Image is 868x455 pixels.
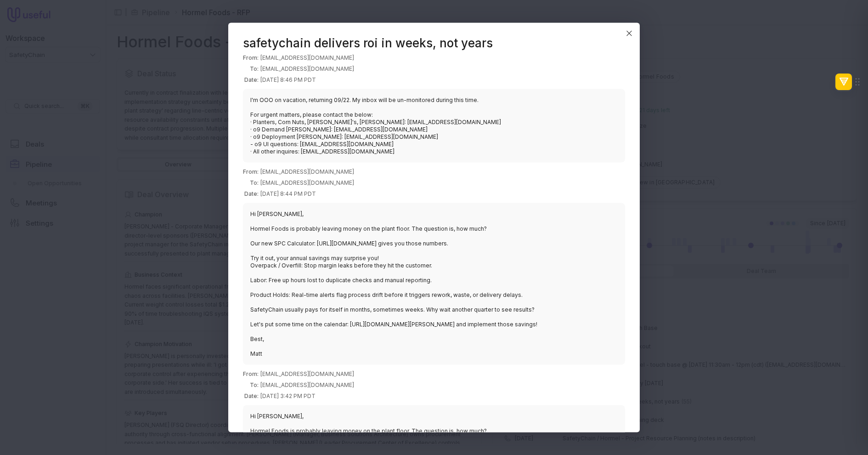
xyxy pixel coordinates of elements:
[243,380,260,391] th: To:
[260,63,354,74] td: [EMAIL_ADDRESS][DOMAIN_NAME]
[260,380,354,391] td: [EMAIL_ADDRESS][DOMAIN_NAME]
[243,177,260,188] th: To:
[260,392,316,399] time: [DATE] 3:42 PM PDT
[243,188,260,199] th: Date:
[243,166,260,177] th: From:
[243,369,260,380] th: From:
[260,52,354,63] td: [EMAIL_ADDRESS][DOMAIN_NAME]
[243,74,260,85] th: Date:
[622,27,636,40] button: Close
[243,63,260,74] th: To:
[260,166,354,177] td: [EMAIL_ADDRESS][DOMAIN_NAME]
[260,369,354,380] td: [EMAIL_ADDRESS][DOMAIN_NAME]
[260,190,316,197] time: [DATE] 8:44 PM PDT
[260,76,316,83] time: [DATE] 8:46 PM PDT
[260,177,354,188] td: [EMAIL_ADDRESS][DOMAIN_NAME]
[243,391,260,402] th: Date:
[243,38,625,49] header: safetychain delivers roi in weeks, not years
[243,52,260,63] th: From:
[243,203,625,365] blockquote: Hi [PERSON_NAME], Hormel Foods is probably leaving money on the plant floor. The question is, how...
[243,89,625,163] blockquote: I'm OOO on vacation, returning 09/22. My inbox will be un-monitored during this time. For urgent ...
